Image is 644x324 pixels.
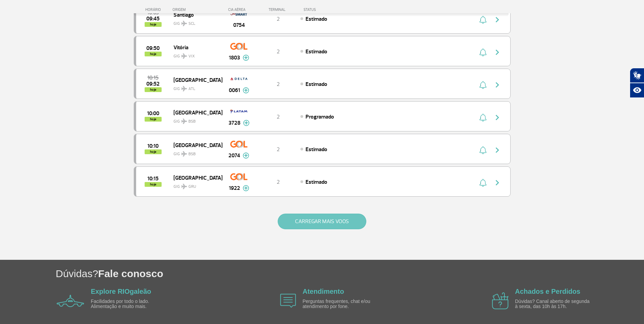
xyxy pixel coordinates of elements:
img: sino-painel-voo.svg [479,179,486,187]
span: hoje [145,182,162,187]
img: sino-painel-voo.svg [479,146,486,154]
img: seta-direita-painel-voo.svg [493,81,501,89]
span: GRU [188,184,196,190]
span: 2025-09-30 09:50:00 [146,46,160,51]
span: ATL [188,86,195,92]
span: 2025-09-30 09:45:00 [146,16,160,21]
div: ORIGEM [172,7,222,12]
span: 2025-09-30 10:15:00 [147,176,159,181]
h1: Dúvidas? [56,267,644,281]
img: mais-info-painel-voo.svg [243,87,249,93]
span: hoje [145,87,162,92]
span: [GEOGRAPHIC_DATA] [173,173,217,182]
span: Estimado [306,16,327,22]
a: Achados e Perdidos [515,288,580,295]
div: STATUS [300,7,355,12]
img: destiny_airplane.svg [181,119,187,124]
span: Estimado [306,81,327,88]
img: sino-painel-voo.svg [479,48,486,56]
p: Dúvidas? Canal aberto de segunda à sexta, das 10h às 17h. [515,299,593,309]
span: hoje [145,22,162,27]
a: Explore RIOgaleão [91,288,151,295]
span: 2025-09-30 09:52:00 [146,82,160,86]
span: Programado [306,113,334,120]
img: sino-painel-voo.svg [479,81,486,89]
span: 2074 [228,151,240,160]
span: GIG [173,180,217,190]
span: 0754 [233,21,245,29]
img: destiny_airplane.svg [181,21,187,26]
span: hoje [145,52,162,56]
img: destiny_airplane.svg [181,53,187,59]
a: Atendimento [302,288,344,295]
span: hoje [145,117,162,122]
div: TERMINAL [256,7,300,12]
img: destiny_airplane.svg [181,184,187,189]
span: 1922 [229,184,240,192]
span: VIX [188,53,195,59]
img: airplane icon [492,292,509,309]
img: seta-direita-painel-voo.svg [493,16,501,24]
p: Facilidades por todo o lado. Alimentação e muito mais. [91,299,169,309]
span: GIG [173,50,217,59]
img: mais-info-painel-voo.svg [243,152,249,159]
span: [GEOGRAPHIC_DATA] [173,141,217,149]
span: BSB [188,151,196,157]
span: BSB [188,119,196,125]
span: 2025-09-30 10:15:00 [147,75,159,80]
span: 0061 [229,86,240,94]
span: GIG [173,82,217,92]
img: mais-info-painel-voo.svg [243,185,249,191]
span: 2025-09-30 10:00:00 [147,111,159,116]
img: airplane icon [57,295,84,307]
span: 2 [277,16,280,22]
span: 2 [277,146,280,153]
span: Fale conosco [98,268,163,279]
img: mais-info-painel-voo.svg [243,55,249,61]
button: Abrir tradutor de língua de sinais. [630,68,644,83]
img: airplane icon [280,294,296,308]
img: seta-direita-painel-voo.svg [493,48,501,56]
img: seta-direita-painel-voo.svg [493,146,501,154]
span: 2 [277,179,280,185]
span: 2 [277,81,280,88]
span: hoje [145,149,162,154]
span: 3728 [228,119,240,127]
img: seta-direita-painel-voo.svg [493,113,501,122]
span: 2 [277,48,280,55]
button: Abrir recursos assistivos. [630,83,644,98]
span: 2 [277,113,280,120]
span: Estimado [306,48,327,55]
img: destiny_airplane.svg [181,151,187,157]
button: CARREGAR MAIS VOOS [278,214,366,229]
img: seta-direita-painel-voo.svg [493,179,501,187]
span: Vitória [173,43,217,52]
span: GIG [173,147,217,157]
span: GIG [173,115,217,125]
span: [GEOGRAPHIC_DATA] [173,75,217,84]
div: CIA AÉREA [222,7,256,12]
span: Estimado [306,179,327,185]
img: sino-painel-voo.svg [479,113,486,122]
span: GIG [173,17,217,27]
span: 2025-09-30 10:10:00 [147,144,159,148]
span: 1803 [229,54,240,62]
img: sino-painel-voo.svg [479,16,486,24]
span: SCL [188,21,195,27]
div: HORÁRIO [136,7,173,12]
span: [GEOGRAPHIC_DATA] [173,108,217,117]
p: Perguntas frequentes, chat e/ou atendimento por fone. [302,299,381,309]
img: destiny_airplane.svg [181,86,187,91]
img: mais-info-painel-voo.svg [243,120,250,126]
span: Estimado [306,146,327,153]
div: Plugin de acessibilidade da Hand Talk. [630,68,644,98]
